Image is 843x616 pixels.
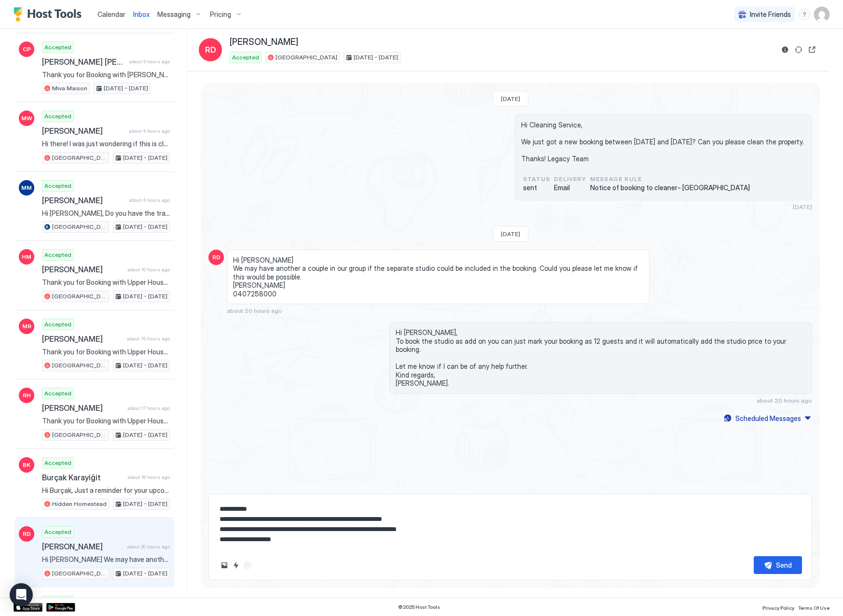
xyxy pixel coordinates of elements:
[52,223,107,231] span: [GEOGRAPHIC_DATA]
[776,560,792,570] div: Send
[722,412,812,425] button: Scheduled Messages
[42,473,124,482] span: Burçak Karayiğit
[127,544,170,550] span: about 20 hours ago
[205,44,216,56] span: RD
[97,10,125,18] span: Calendar
[762,602,794,612] a: Privacy Policy
[22,322,31,331] span: MR
[42,140,170,148] span: Hi there! I was just wondering if this is close to [PERSON_NAME]’s? X
[21,114,32,123] span: MW
[44,320,71,329] span: Accepted
[22,252,31,261] span: HM
[42,542,123,551] span: [PERSON_NAME]
[129,197,170,203] span: about 4 hours ago
[129,58,170,65] span: about 3 hours ago
[754,556,802,574] button: Send
[354,53,398,62] span: [DATE] - [DATE]
[793,203,812,210] span: [DATE]
[104,84,148,93] span: [DATE] - [DATE]
[129,128,170,134] span: about 4 hours ago
[52,154,107,162] span: [GEOGRAPHIC_DATA]
[398,604,440,610] span: © 2025 Host Tools
[44,389,71,398] span: Accepted
[42,555,170,564] span: Hi [PERSON_NAME] We may have another a couple in our group if the separate studio could be includ...
[42,417,170,425] span: Thank you for Booking with Upper House! We hope you are looking forward to your stay. Check in an...
[123,292,167,301] span: [DATE] - [DATE]
[127,266,170,273] span: about 10 hours ago
[554,183,586,192] span: Email
[44,182,71,190] span: Accepted
[46,603,75,612] a: Google Play Store
[232,53,259,62] span: Accepted
[44,43,71,52] span: Accepted
[10,583,33,606] div: Open Intercom Messenger
[42,209,170,218] span: Hi [PERSON_NAME], Do you have the tracking number by any chance? Kind regards, [PERSON_NAME].
[52,361,107,370] span: [GEOGRAPHIC_DATA]
[123,361,167,370] span: [DATE] - [DATE]
[133,10,150,18] span: Inbox
[42,265,124,274] span: [PERSON_NAME]
[219,560,230,571] button: Upload image
[44,112,71,121] span: Accepted
[123,500,167,508] span: [DATE] - [DATE]
[42,334,123,344] span: [PERSON_NAME]
[21,183,32,192] span: MM
[798,605,829,611] span: Terms Of Use
[52,500,107,508] span: Hidden Homestead
[123,154,167,162] span: [DATE] - [DATE]
[793,44,804,56] button: Sync reservation
[42,70,170,79] span: Thank you for Booking with [PERSON_NAME]! We hope you are looking forward to your stay. Please ta...
[42,403,124,413] span: [PERSON_NAME]
[762,605,794,611] span: Privacy Policy
[523,183,550,192] span: sent
[127,474,170,480] span: about 18 hours ago
[798,602,829,612] a: Terms Of Use
[276,53,337,62] span: [GEOGRAPHIC_DATA]
[212,253,221,262] span: RD
[42,486,170,495] span: Hi Burçak, Just a reminder for your upcoming stay at [GEOGRAPHIC_DATA]! I hope you are looking fo...
[52,292,107,301] span: [GEOGRAPHIC_DATA]
[42,348,170,356] span: Thank you for Booking with Upper House! We hope you are looking forward to your stay. Check in an...
[806,44,818,56] button: Open reservation
[42,57,125,67] span: [PERSON_NAME] [PERSON_NAME]
[521,121,806,163] span: Hi Cleaning Service, We just got a new booking between [DATE] and [DATE]? Can you please clean th...
[233,256,643,298] span: Hi [PERSON_NAME] We may have another a couple in our group if the separate studio could be includ...
[52,84,87,93] span: Miva Maison
[814,7,829,22] div: User profile
[157,10,191,19] span: Messaging
[44,528,71,536] span: Accepted
[799,9,810,20] div: menu
[44,597,71,606] span: Accepted
[42,278,170,287] span: Thank you for Booking with Upper House! We hope you are looking forward to your stay. Check in an...
[52,569,107,578] span: [GEOGRAPHIC_DATA]
[523,175,550,183] span: status
[501,230,520,238] span: [DATE]
[52,431,107,439] span: [GEOGRAPHIC_DATA]
[590,183,750,192] span: Notice of booking to cleaner- [GEOGRAPHIC_DATA]
[590,175,750,183] span: Message Rule
[23,45,31,54] span: CP
[501,95,520,102] span: [DATE]
[230,37,298,48] span: [PERSON_NAME]
[227,307,282,314] span: about 20 hours ago
[554,175,586,183] span: Delivery
[42,196,125,205] span: [PERSON_NAME]
[133,9,150,19] a: Inbox
[735,413,801,423] div: Scheduled Messages
[210,10,231,19] span: Pricing
[97,9,125,19] a: Calendar
[779,44,791,56] button: Reservation information
[23,461,30,469] span: BK
[44,459,71,467] span: Accepted
[14,603,42,612] a: App Store
[42,126,125,136] span: [PERSON_NAME]
[123,223,167,231] span: [DATE] - [DATE]
[757,397,812,404] span: about 20 hours ago
[127,336,170,342] span: about 15 hours ago
[123,569,167,578] span: [DATE] - [DATE]
[14,7,86,22] a: Host Tools Logo
[127,405,170,411] span: about 17 hours ago
[23,530,31,538] span: RD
